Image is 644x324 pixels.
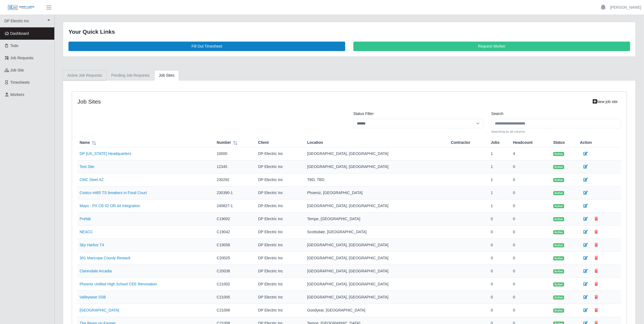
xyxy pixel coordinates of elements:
td: 0 [511,304,551,317]
a: Test Site [80,164,94,169]
td: Phoeniz, [GEOGRAPHIC_DATA] [305,186,449,200]
td: [GEOGRAPHIC_DATA], [GEOGRAPHIC_DATA] [305,265,449,278]
td: 0 [511,226,551,239]
span: Client [258,140,269,145]
td: 230390-1 [215,186,256,200]
td: [GEOGRAPHIC_DATA], [GEOGRAPHIC_DATA] [305,278,449,291]
td: [GEOGRAPHIC_DATA], [GEOGRAPHIC_DATA] [305,252,449,265]
td: 0 [489,265,511,278]
span: Active [553,309,564,313]
td: 10000 [215,147,256,160]
span: Active [553,191,564,195]
td: Scottsdale, [GEOGRAPHIC_DATA] [305,226,449,239]
td: 0 [511,239,551,252]
td: DP Electric Inc [256,226,305,239]
a: [GEOGRAPHIC_DATA] [80,308,119,312]
td: 0 [489,291,511,304]
td: 0 [489,213,511,226]
span: Status [553,140,565,145]
td: [GEOGRAPHIC_DATA], [GEOGRAPHIC_DATA] [305,200,449,213]
span: Active [553,230,564,235]
span: Active [553,256,564,261]
a: NEACC [80,230,93,234]
td: 0 [511,291,551,304]
a: CMC Steel AZ [80,177,104,182]
span: Active [553,165,564,169]
td: 0 [511,173,551,186]
td: 0 [489,304,511,317]
label: Status Filter [353,111,374,117]
td: 0 [511,200,551,213]
div: Your Quick Links [68,27,630,36]
span: Active [553,152,564,156]
span: Todo [10,43,18,48]
td: 240827-1 [215,200,256,213]
span: Dashboard [10,31,29,36]
td: 0 [511,252,551,265]
td: C19042 [215,226,256,239]
td: 0 [489,278,511,291]
td: C21006 [215,304,256,317]
span: Active [553,204,564,208]
span: Name [80,140,90,145]
td: DP Electric Inc [256,265,305,278]
td: DP Electric Inc [256,213,305,226]
td: DP Electric Inc [256,239,305,252]
span: Action [580,140,592,145]
a: Mayo - PX CB 02 OR 44 Integration [80,204,140,208]
td: 230292 [215,173,256,186]
td: DP Electric Inc [256,278,305,291]
a: Fill Out Timesheet [68,42,345,51]
span: Location [307,140,323,145]
td: DP Electric Inc [256,291,305,304]
td: 1 [489,147,511,160]
span: Active [553,282,564,287]
a: Active Job Requests [63,70,107,81]
a: Pending Job Requests [107,70,154,81]
span: job site [10,68,24,72]
a: New job site [589,97,621,107]
td: Goodyear, [GEOGRAPHIC_DATA] [305,304,449,317]
a: [PERSON_NAME] [610,5,641,10]
td: DP Electric Inc [256,252,305,265]
td: C21002 [215,278,256,291]
span: Number [217,140,231,145]
img: SLM Logo [8,5,35,11]
a: Costco #465 TS breakers in Food Court [80,191,147,195]
td: DP Electric Inc [256,147,305,160]
td: C19002 [215,213,256,226]
td: 0 [511,186,551,200]
td: 1 [489,186,511,200]
a: Phoenix Unified High School CEE Renovation [80,282,157,286]
span: Jobs [491,140,500,145]
td: DP Electric Inc [256,186,305,200]
td: [GEOGRAPHIC_DATA], [GEOGRAPHIC_DATA] [305,291,449,304]
td: 1 [489,173,511,186]
td: DP Electric Inc [256,160,305,173]
a: Request Worker [353,42,630,51]
td: 0 [511,213,551,226]
td: [GEOGRAPHIC_DATA], [GEOGRAPHIC_DATA] [305,147,449,160]
td: 0 [511,265,551,278]
a: Valleywise SSB [80,295,106,299]
td: 0 [511,278,551,291]
small: Searching by all columns [491,129,621,134]
a: Clarendale Arcadia [80,269,112,273]
a: DP [US_STATE] Headquarters [80,151,131,156]
td: C21005 [215,291,256,304]
span: Active [553,243,564,248]
td: DP Electric Inc [256,200,305,213]
td: DP Electric Inc [256,304,305,317]
td: TBD, TBD [305,173,449,186]
td: [GEOGRAPHIC_DATA], [GEOGRAPHIC_DATA] [305,160,449,173]
td: 1 [489,200,511,213]
span: Active [553,295,564,300]
span: Workers [10,92,24,97]
h4: job sites [77,98,483,105]
span: Timesheets [10,80,30,85]
a: Sky Harbor T4 [80,243,104,247]
td: 0 [511,160,551,173]
td: 0 [489,239,511,252]
a: Prefab [80,217,91,221]
td: 0 [489,226,511,239]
